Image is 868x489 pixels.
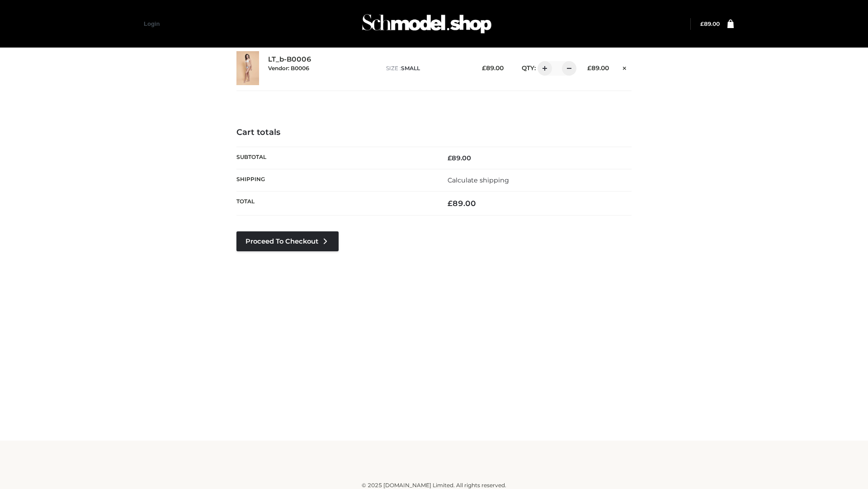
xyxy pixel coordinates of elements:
a: £89.00 [700,20,720,27]
span: £ [587,64,591,72]
a: Remove this item [618,61,632,73]
th: Subtotal [236,147,434,169]
bdi: 89.00 [587,64,609,72]
span: SMALL [401,65,420,72]
small: Vendor: B0006 [268,65,309,72]
a: Calculate shipping [448,176,509,184]
h4: Cart totals [236,128,632,138]
div: LT_b-B0006 [268,55,377,81]
span: £ [448,199,453,208]
img: Schmodel Admin 964 [359,6,495,42]
th: Total [236,192,434,216]
bdi: 89.00 [482,64,504,72]
bdi: 89.00 [700,20,720,27]
span: £ [448,154,452,162]
div: QTY: [513,61,573,76]
a: Login [144,20,160,27]
a: Proceed to Checkout [236,231,339,251]
span: £ [482,64,486,72]
span: £ [700,20,704,27]
p: size : [386,64,468,72]
bdi: 89.00 [448,154,471,162]
th: Shipping [236,169,434,191]
bdi: 89.00 [448,199,476,208]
